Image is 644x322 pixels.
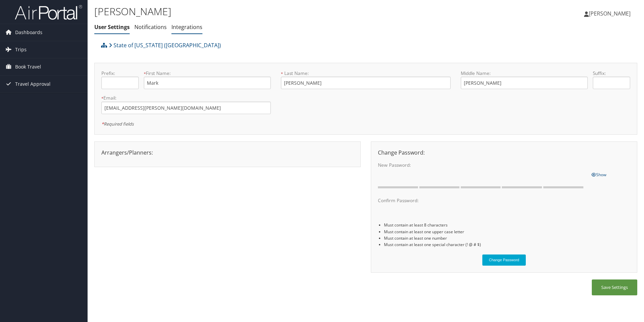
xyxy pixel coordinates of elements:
span: Dashboards [15,24,42,41]
span: Travel Approval [15,76,51,92]
label: New Password: [378,162,586,168]
h1: [PERSON_NAME] [94,4,456,19]
a: Notifications [134,23,167,31]
a: Integrations [171,23,202,31]
li: Must contain at least one upper case letter [384,229,630,235]
div: Arrangers/Planners: [96,149,359,157]
label: Confirm Password: [378,197,586,204]
span: Trips [15,41,27,58]
span: [PERSON_NAME] [589,10,631,17]
button: Save Settings [592,279,637,295]
label: Middle Name: [461,70,588,77]
a: [PERSON_NAME] [584,3,637,24]
li: Must contain at least 8 characters [384,222,630,228]
span: Show [591,172,606,178]
a: State of [US_STATE] ([GEOGRAPHIC_DATA]) [109,38,221,52]
em: Required fields [101,121,134,127]
img: airportal-logo.png [15,4,82,20]
a: User Settings [94,23,130,31]
span: Book Travel [15,58,41,75]
div: Change Password: [373,149,635,157]
label: Suffix: [593,70,630,77]
a: Show [591,170,606,178]
label: Last Name: [281,70,450,77]
li: Must contain at least one special character (! @ # $) [384,241,630,248]
label: Prefix: [101,70,139,77]
label: Email: [101,95,271,101]
label: First Name: [144,70,271,77]
li: Must contain at least one number [384,235,630,241]
button: Change Password [482,254,526,266]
